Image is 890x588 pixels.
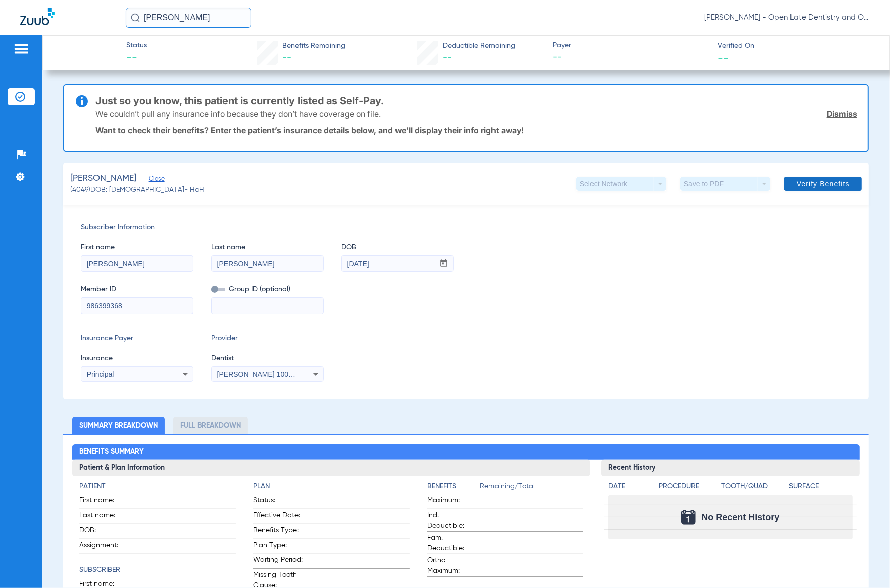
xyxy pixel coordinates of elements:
[553,40,709,51] span: Payer
[718,52,729,63] span: --
[282,41,345,51] span: Benefits Remaining
[253,510,303,524] span: Effective Date:
[173,417,248,434] li: Full Breakdown
[427,495,476,509] span: Maximum:
[601,460,860,476] h3: Recent History
[443,41,515,51] span: Deductible Remaining
[149,175,158,185] span: Close
[87,370,114,378] span: Principal
[76,95,88,107] img: info-icon
[70,185,204,195] span: (4049) DOB: [DEMOGRAPHIC_DATA] - HoH
[131,13,140,22] img: Search Icon
[427,510,476,531] span: Ind. Deductible:
[81,284,193,295] span: Member ID
[253,540,303,554] span: Plan Type:
[211,333,324,344] span: Provider
[79,540,129,554] span: Assignment:
[480,481,583,495] span: Remaining/Total
[553,51,709,64] span: --
[126,51,147,65] span: --
[427,555,476,576] span: Ortho Maximum:
[217,370,316,378] span: [PERSON_NAME] 1003136797
[79,565,236,575] h4: Subscriber
[253,555,303,568] span: Waiting Period:
[211,242,324,253] span: Last name
[95,96,857,106] h3: Just so you know, this patient is currently listed as Self-Pay.
[126,8,251,28] input: Search for patients
[81,242,193,253] span: First name
[95,109,381,119] p: We couldn’t pull any insurance info because they don’t have coverage on file.
[81,333,193,344] span: Insurance Payer
[840,540,890,588] iframe: Chat Widget
[704,13,870,23] span: [PERSON_NAME] - Open Late Dentistry and Orthodontics
[681,510,696,525] img: Calendar
[72,444,860,460] h2: Benefits Summary
[70,172,136,185] span: [PERSON_NAME]
[608,481,650,492] h4: Date
[72,417,165,434] li: Summary Breakdown
[721,481,785,495] app-breakdown-title: Tooth/Quad
[443,53,452,62] span: --
[211,284,324,295] span: Group ID (optional)
[789,481,853,495] app-breakdown-title: Surface
[20,8,55,25] img: Zuub Logo
[721,481,785,492] h4: Tooth/Quad
[797,180,850,188] span: Verify Benefits
[659,481,718,495] app-breakdown-title: Procedure
[126,40,147,51] span: Status
[81,353,193,364] span: Insurance
[702,512,780,522] span: No Recent History
[784,177,862,191] button: Verify Benefits
[427,481,480,492] h4: Benefits
[341,242,454,253] span: DOB
[608,481,650,495] app-breakdown-title: Date
[827,109,857,119] a: Dismiss
[434,256,454,272] button: Open calendar
[79,481,236,492] h4: Patient
[211,353,324,364] span: Dentist
[79,495,129,509] span: First name:
[282,53,291,62] span: --
[253,495,303,509] span: Status:
[659,481,718,492] h4: Procedure
[95,125,857,135] p: Want to check their benefits? Enter the patient’s insurance details below, and we’ll display thei...
[13,43,29,55] img: hamburger-icon
[79,525,129,539] span: DOB:
[81,222,851,233] span: Subscriber Information
[718,41,873,51] span: Verified On
[427,481,480,495] app-breakdown-title: Benefits
[79,510,129,524] span: Last name:
[253,525,303,539] span: Benefits Type:
[789,481,853,492] h4: Surface
[253,481,410,492] h4: Plan
[427,533,476,554] span: Fam. Deductible:
[72,460,590,476] h3: Patient & Plan Information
